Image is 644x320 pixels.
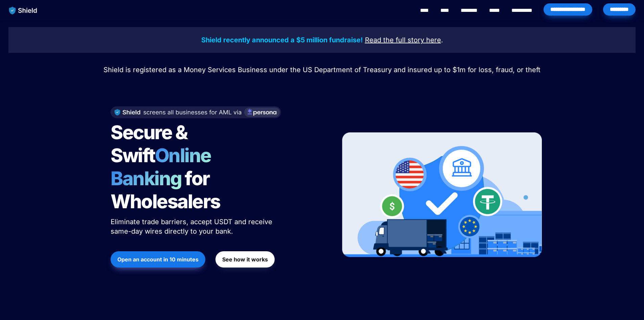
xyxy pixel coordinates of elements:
strong: Open an account in 10 minutes [117,256,199,263]
span: Secure & Swift [111,121,190,167]
span: Shield is registered as a Money Services Business under the US Department of Treasury and insured... [103,66,540,74]
u: here [426,36,441,44]
a: Open an account in 10 minutes [111,248,205,271]
a: See how it works [215,248,275,271]
span: . [441,36,443,44]
u: Read the full story [365,36,424,44]
strong: See how it works [222,256,268,263]
img: website logo [6,3,41,18]
a: here [426,37,441,44]
span: Online Banking [111,144,218,190]
a: Read the full story [365,37,424,44]
span: Eliminate trade barriers, accept USDT and receive same-day wires directly to your bank. [111,218,274,235]
span: for Wholesalers [111,167,220,213]
button: See how it works [215,251,275,268]
strong: Shield recently announced a $5 million fundraise! [201,36,363,44]
button: Open an account in 10 minutes [111,251,205,268]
